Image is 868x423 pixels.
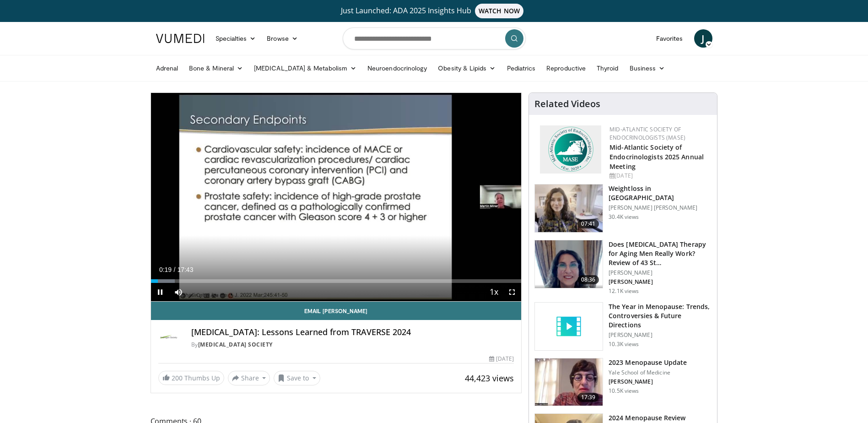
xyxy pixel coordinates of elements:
[624,59,671,77] a: Business
[540,125,601,174] img: f382488c-070d-4809-84b7-f09b370f5972.png.150x105_q85_autocrop_double_scale_upscale_version-0.2.png
[609,184,712,202] h3: Weightloss in [GEOGRAPHIC_DATA]
[151,302,522,320] a: Email [PERSON_NAME]
[609,125,685,141] a: Mid-Atlantic Society of Endocrinologists (MASE)
[151,279,522,283] div: Progress Bar
[261,29,303,48] a: Browse
[169,283,188,301] button: Mute
[210,29,262,48] a: Specialties
[362,59,432,77] a: Neuroendocrinology
[172,374,183,382] span: 200
[535,184,603,232] img: 9983fed1-7565-45be-8934-aef1103ce6e2.150x105_q85_crop-smart_upscale.jpg
[609,269,712,277] p: [PERSON_NAME]
[651,29,689,48] a: Favorites
[159,266,172,273] span: 0:19
[177,266,193,273] span: 17:43
[609,143,704,171] a: Mid-Atlantic Society of Endocrinologists 2025 Annual Meeting
[609,387,639,395] p: 10.5K views
[541,59,591,77] a: Reproductive
[191,341,514,349] div: By
[534,240,712,295] a: 08:36 Does [MEDICAL_DATA] Therapy for Aging Men Really Work? Review of 43 St… [PERSON_NAME] [PERS...
[591,59,624,77] a: Thyroid
[609,287,639,295] p: 12.1K views
[535,240,603,288] img: 1fb63f24-3a49-41d9-af93-8ce49bfb7a73.png.150x105_q85_crop-smart_upscale.png
[534,184,712,233] a: 07:41 Weightloss in [GEOGRAPHIC_DATA] [PERSON_NAME] [PERSON_NAME] 30.4K views
[158,371,224,385] a: 200 Thumbs Up
[609,341,639,348] p: 10.3K views
[694,29,712,48] a: J
[609,213,639,221] p: 30.4K views
[609,378,687,385] p: [PERSON_NAME]
[489,355,514,363] div: [DATE]
[151,93,522,302] video-js: Video Player
[174,266,176,273] span: /
[609,240,712,267] h3: Does [MEDICAL_DATA] Therapy for Aging Men Really Work? Review of 43 St…
[534,358,712,407] a: 17:39 2023 Menopause Update Yale School of Medicine [PERSON_NAME] 10.5K views
[577,219,599,228] span: 07:41
[609,278,712,286] p: [PERSON_NAME]
[609,413,685,423] h3: 2024 Menopause Review
[157,4,711,18] a: Just Launched: ADA 2025 Insights HubWATCH NOW
[485,283,503,301] button: Playback Rate
[151,59,184,77] a: Adrenal
[577,393,599,402] span: 17:39
[248,59,362,77] a: [MEDICAL_DATA] & Metabolism
[534,98,600,109] h4: Related Videos
[183,59,248,77] a: Bone & Mineral
[609,302,712,330] h3: The Year in Menopause: Trends, Controversies & Future Directions
[535,303,603,350] img: video_placeholder_short.svg
[158,327,180,349] img: Androgen Society
[609,172,710,180] div: [DATE]
[503,283,521,301] button: Fullscreen
[156,34,205,43] img: VuMedi Logo
[151,283,169,301] button: Pause
[577,275,599,284] span: 08:36
[274,371,320,385] button: Save to
[475,4,523,18] span: WATCH NOW
[191,327,514,337] h4: [MEDICAL_DATA]: Lessons Learned from TRAVERSE 2024
[343,27,526,49] input: Search topics, interventions
[534,302,712,351] a: The Year in Menopause: Trends, Controversies & Future Directions [PERSON_NAME] 10.3K views
[609,204,712,211] p: [PERSON_NAME] [PERSON_NAME]
[198,341,273,348] a: [MEDICAL_DATA] Society
[609,369,687,376] p: Yale School of Medicine
[609,331,712,339] p: [PERSON_NAME]
[228,371,270,385] button: Share
[609,358,687,367] h3: 2023 Menopause Update
[465,373,514,384] span: 44,423 views
[501,59,541,77] a: Pediatrics
[432,59,501,77] a: Obesity & Lipids
[535,358,603,406] img: 1b7e2ecf-010f-4a61-8cdc-5c411c26c8d3.150x105_q85_crop-smart_upscale.jpg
